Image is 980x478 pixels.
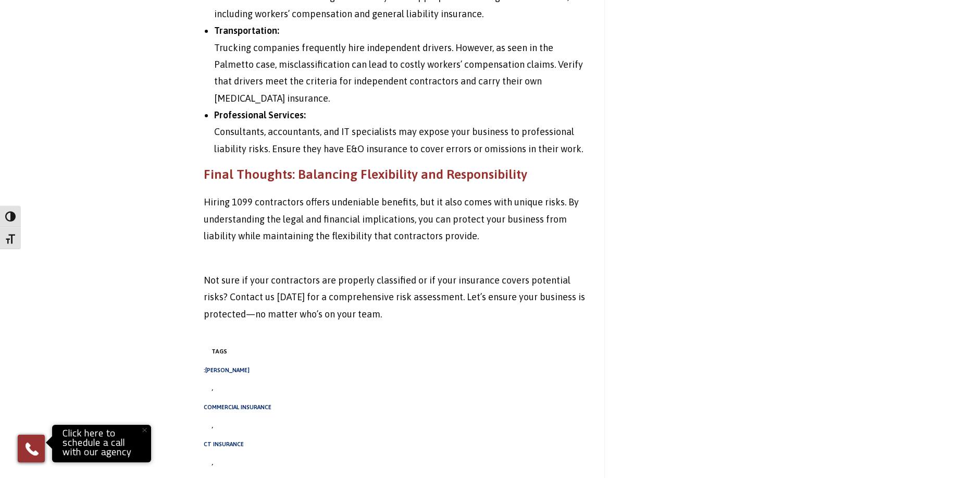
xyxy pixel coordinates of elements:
[23,440,40,457] img: Phone icon
[204,441,244,447] a: ct insurance
[205,367,250,373] a: [PERSON_NAME]
[204,194,589,244] p: Hiring 1099 contractors offers undeniable benefits, but it also comes with unique risks. By under...
[214,25,279,36] strong: Transportation:
[133,419,156,442] button: Close
[204,338,589,365] span: Tags
[214,22,589,107] li: Trucking companies frequently hire independent drivers. However, as seen in the Palmetto case, mi...
[204,255,589,323] p: Not sure if your contractors are properly classified or if your insurance covers potential risks?...
[204,167,527,181] strong: Final Thoughts: Balancing Flexibility and Responsibility
[214,109,306,120] strong: Professional Services:
[55,427,148,460] p: Click here to schedule a call with our agency
[214,107,589,157] li: Consultants, accountants, and IT specialists may expose your business to professional liability r...
[204,450,589,477] span: ,
[204,375,589,402] span: ,
[204,404,271,410] a: commercial insurance
[204,413,589,440] span: ,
